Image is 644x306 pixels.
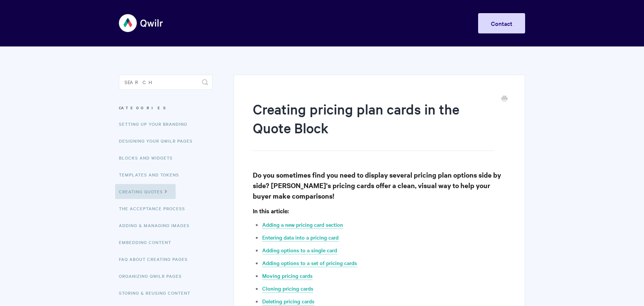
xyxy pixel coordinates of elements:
a: The Acceptance Process [119,201,191,216]
a: Designing Your Qwilr Pages [119,133,198,148]
a: Entering data into a pricing card [262,234,339,242]
a: Creating Quotes [115,184,176,199]
a: Cloning pricing cards [262,285,313,293]
a: Deleting pricing cards [262,297,314,306]
a: Adding options to a single card [262,246,337,255]
input: Search [119,75,213,90]
a: Contact [478,13,525,33]
img: Qwilr Help Center [119,9,164,37]
a: Blocks and Widgets [119,150,178,165]
a: Adding a new pricing card section [262,221,343,229]
strong: In this article: [253,207,289,215]
h3: Categories [119,101,213,115]
a: Setting up your Branding [119,116,193,131]
a: Moving pricing cards [262,272,313,280]
h1: Creating pricing plan cards in the Quote Block [253,99,495,151]
a: Templates and Tokens [119,167,185,182]
a: FAQ About Creating Pages [119,252,193,267]
a: Adding & Managing Images [119,218,195,233]
a: Organizing Qwilr Pages [119,268,187,283]
a: Storing & Reusing Content [119,285,196,300]
a: Adding options to a set of pricing cards [262,259,357,267]
a: Embedding Content [119,235,177,250]
a: Print this Article [501,95,507,103]
h3: Do you sometimes find you need to display several pricing plan options side by side? [PERSON_NAME... [253,170,506,201]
